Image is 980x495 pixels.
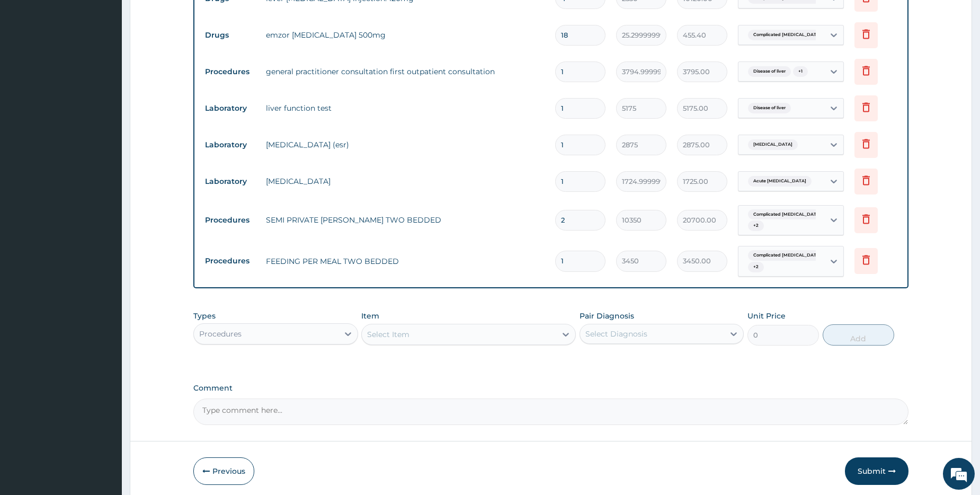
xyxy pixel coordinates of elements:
[748,103,791,113] span: Disease of liver
[61,134,146,241] span: We're online!
[580,311,634,321] label: Pair Diagnosis
[585,329,647,339] div: Select Diagnosis
[200,62,261,82] td: Procedures
[200,25,261,45] td: Drugs
[200,135,261,155] td: Laboratory
[200,251,261,271] td: Procedures
[261,209,550,231] td: SEMI PRIVATE [PERSON_NAME] TWO BEDDED
[261,134,550,155] td: [MEDICAL_DATA] (esr)
[200,172,261,191] td: Laboratory
[261,61,550,82] td: general practitioner consultation first outpatient consultation
[193,312,216,321] label: Types
[199,329,242,339] div: Procedures
[174,5,199,31] div: Minimize live chat window
[261,171,550,192] td: [MEDICAL_DATA]
[748,30,826,40] span: Complicated [MEDICAL_DATA]
[261,251,550,272] td: FEEDING PER MEAL TWO BEDDED
[748,262,764,272] span: + 2
[20,53,43,79] img: d_794563401_company_1708531726252_794563401
[193,384,908,393] label: Comment
[193,457,254,485] button: Previous
[200,210,261,230] td: Procedures
[200,99,261,118] td: Laboratory
[55,59,178,73] div: Chat with us now
[747,311,786,321] label: Unit Price
[748,220,764,231] span: + 2
[748,176,812,187] span: Acute [MEDICAL_DATA]
[367,329,409,340] div: Select Item
[748,139,798,150] span: [MEDICAL_DATA]
[748,209,826,220] span: Complicated [MEDICAL_DATA]
[5,289,202,326] textarea: Type your message and hit 'Enter'
[823,324,894,346] button: Add
[261,98,550,119] td: liver function test
[845,457,908,485] button: Submit
[748,250,826,261] span: Complicated [MEDICAL_DATA]
[361,311,379,321] label: Item
[261,24,550,46] td: emzor [MEDICAL_DATA] 500mg
[748,66,791,77] span: Disease of liver
[793,66,808,77] span: + 1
